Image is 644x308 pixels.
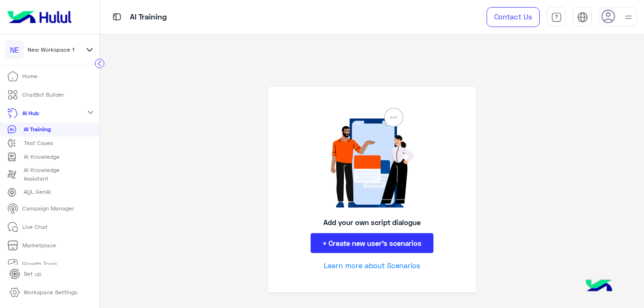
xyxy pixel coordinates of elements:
p: Marketplace [22,241,56,250]
button: + Create new user’s scenarios [311,233,433,254]
h3: Add your own script dialogue [323,218,421,226]
p: Live Chat [22,223,47,231]
img: profile [623,11,635,23]
img: Logo [4,7,75,27]
a: Contact Us [487,7,540,27]
mat-icon: expand_more [85,107,96,118]
a: tab [547,7,566,27]
p: ChatBot Builder [22,91,64,99]
span: New Workspace 1 [28,45,74,54]
p: Growth Tools [22,260,57,268]
img: tab [551,12,562,23]
a: Set up [2,265,49,283]
img: tab [111,11,123,23]
p: AI Hub [22,109,39,118]
img: Train.png [322,108,422,208]
p: AI Training [130,11,167,24]
p: AI Knowledge Assistant [24,166,85,183]
a: Learn more about Scenarios [324,260,420,271]
p: Set up [24,270,41,278]
p: AI Training [24,125,51,134]
img: hulul-logo.png [582,270,616,303]
a: Workspace Settings [2,283,85,302]
p: AQL GenAI [24,188,51,196]
p: Workspace Settings [24,288,77,297]
img: tab [577,12,588,23]
p: Test Cases [24,139,53,147]
p: Home [22,72,37,81]
p: AI Knowledge [24,153,60,161]
p: Campaign Manager [22,204,74,213]
div: NE [5,40,24,59]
